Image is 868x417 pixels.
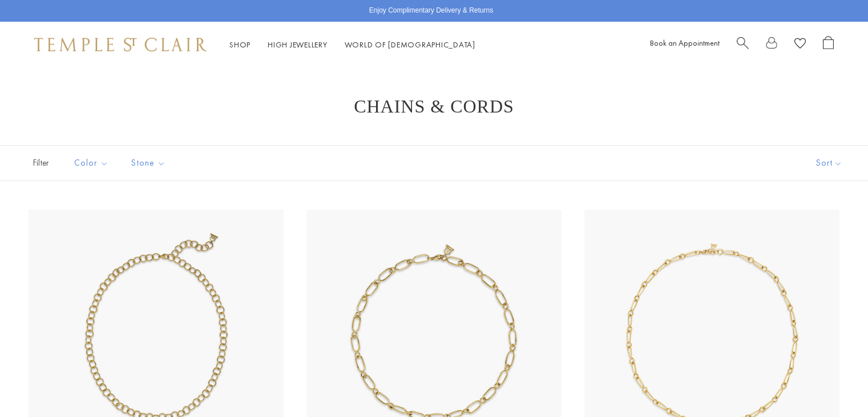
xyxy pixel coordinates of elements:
[229,39,251,50] a: ShopShop
[790,146,868,181] button: Show sort by
[46,96,822,117] h1: Chains & Cords
[126,156,174,170] span: Stone
[794,36,806,54] a: View Wishlist
[345,39,475,50] a: World of [DEMOGRAPHIC_DATA]World of [DEMOGRAPHIC_DATA]
[66,150,117,176] button: Color
[369,5,493,17] p: Enjoy Complimentary Delivery & Returns
[811,363,857,406] iframe: Gorgias live chat messenger
[650,38,720,48] a: Book an Appointment
[34,38,207,51] img: Temple St. Clair
[68,156,117,170] span: Color
[737,36,749,54] a: Search
[268,39,328,50] a: High JewelleryHigh Jewellery
[123,150,174,176] button: Stone
[823,36,834,54] a: Open Shopping Bag
[229,38,475,52] nav: Main navigation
